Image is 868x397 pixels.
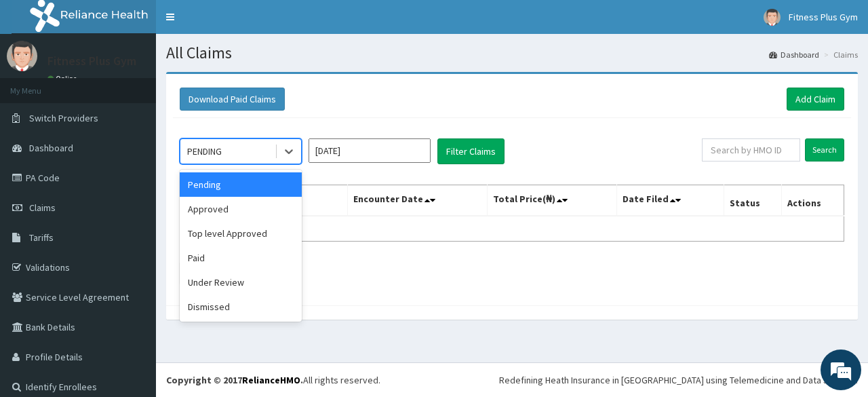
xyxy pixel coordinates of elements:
[29,142,73,154] span: Dashboard
[781,185,844,216] th: Actions
[166,374,303,386] strong: Copyright © 2017 .
[805,138,844,162] input: Search
[242,374,300,386] a: RelianceHMO
[487,185,616,216] th: Total Price(₦)
[166,44,858,62] h1: All Claims
[787,88,844,111] a: Add Claim
[616,185,724,216] th: Date Filed
[187,145,222,158] div: PENDING
[180,246,302,270] div: Paid
[180,172,302,197] div: Pending
[7,41,37,71] img: User Image
[29,202,56,214] span: Claims
[309,138,431,163] input: Select Month and Year
[180,295,302,319] div: Dismissed
[180,221,302,246] div: Top level Approved
[499,373,858,387] div: Redefining Heath Insurance in [GEOGRAPHIC_DATA] using Telemedicine and Data Science!
[764,9,781,26] img: User Image
[29,112,98,124] span: Switch Providers
[29,231,54,244] span: Tariffs
[769,49,819,60] a: Dashboard
[180,88,285,111] button: Download Paid Claims
[47,55,136,67] p: Fitness Plus Gym
[437,138,505,164] button: Filter Claims
[156,362,868,397] footer: All rights reserved.
[789,11,858,23] span: Fitness Plus Gym
[347,185,487,216] th: Encounter Date
[180,197,302,221] div: Approved
[724,185,781,216] th: Status
[821,49,858,60] li: Claims
[702,138,800,162] input: Search by HMO ID
[47,74,80,83] a: Online
[180,270,302,295] div: Under Review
